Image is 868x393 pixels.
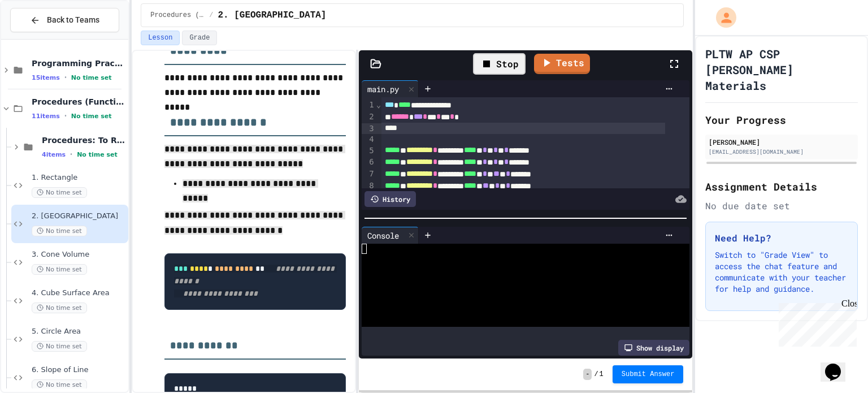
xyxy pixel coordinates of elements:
span: No time set [77,151,118,158]
span: 15 items [32,74,60,81]
div: Chat with us now!Close [5,5,78,72]
span: Procedures (Functions) [150,11,205,20]
div: No due date set [705,199,858,213]
h2: Assignment Details [705,179,858,195]
span: 4 items [42,151,66,158]
span: Submit Answer [622,370,675,379]
span: No time set [71,113,112,120]
div: Console [362,230,405,241]
span: 1. Rectangle [32,173,126,183]
h3: Need Help? [715,231,848,245]
a: Tests [534,54,590,74]
button: Submit Answer [613,365,684,383]
div: main.py [362,83,405,95]
span: - [583,369,592,380]
span: No time set [32,187,87,198]
span: 1 [600,370,604,379]
button: Lesson [141,31,180,45]
div: History [364,191,416,207]
iframe: chat widget [821,348,857,382]
div: Stop [473,53,526,75]
span: 6. Slope of Line [32,365,126,375]
div: Show display [618,340,689,356]
span: Back to Teams [47,14,99,26]
span: 5. Circle Area [32,327,126,336]
div: 8 [362,180,376,192]
span: • [64,111,67,120]
span: No time set [32,341,87,352]
span: No time set [32,379,87,390]
h1: PLTW AP CSP [PERSON_NAME] Materials [705,46,858,93]
span: 3. Cone Volume [32,250,126,260]
span: / [209,11,213,20]
span: Procedures: To Reviews [42,135,126,145]
div: 5 [362,145,376,157]
span: 2. Trapezoid Area [218,8,326,22]
button: Grade [182,31,217,45]
div: 6 [362,157,376,169]
span: 4. Cube Surface Area [32,288,126,298]
span: No time set [32,226,87,236]
span: • [64,73,67,82]
span: 11 items [32,113,60,120]
span: • [70,150,72,159]
div: 1 [362,100,376,111]
div: 4 [362,134,376,145]
iframe: chat widget [774,299,857,347]
h2: Your Progress [705,112,858,128]
div: [PERSON_NAME] [709,137,854,147]
span: No time set [32,303,87,313]
span: Fold line [376,100,381,109]
div: 2 [362,111,376,123]
span: No time set [71,74,112,81]
div: [EMAIL_ADDRESS][DOMAIN_NAME] [709,148,854,156]
span: / [594,370,598,379]
div: main.py [362,80,419,97]
div: 7 [362,169,376,180]
span: No time set [32,264,87,275]
span: 2. [GEOGRAPHIC_DATA] [32,211,126,221]
div: My Account [704,5,739,31]
div: 3 [362,123,376,135]
p: Switch to "Grade View" to access the chat feature and communicate with your teacher for help and ... [715,249,848,295]
span: Programming Practice [32,58,126,68]
button: Back to Teams [10,8,119,32]
span: Procedures (Functions) [32,97,126,107]
div: Console [362,227,419,244]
